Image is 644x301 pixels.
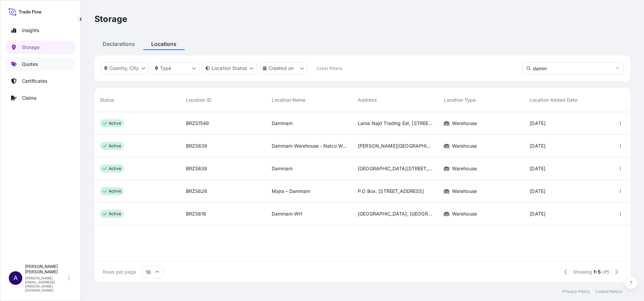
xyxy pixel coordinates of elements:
p: active [109,143,121,149]
span: Lama Najd Trading Est, [STREET_ADDRESS] [358,120,433,127]
span: BRZS638 [186,165,207,172]
span: [GEOGRAPHIC_DATA][STREET_ADDRESS][GEOGRAPHIC_DATA][GEOGRAPHIC_DATA] [358,165,433,172]
span: Address [358,97,377,103]
span: [DATE] [530,120,545,127]
span: [PERSON_NAME][GEOGRAPHIC_DATA][PERSON_NAME], Near [GEOGRAPHIC_DATA], [GEOGRAPHIC_DATA]-6897, [GEO... [358,143,433,149]
span: [DATE] [530,188,545,195]
span: Location Added Date [530,97,577,103]
p: Storage [95,14,127,24]
button: storageLocation Filter options [101,62,149,74]
p: active [109,211,121,217]
p: Clear filters [317,65,342,72]
p: [PERSON_NAME] [PERSON_NAME] [25,264,67,275]
span: of 5 [602,269,609,275]
span: Dammam [272,120,293,127]
span: 1-5 [593,269,601,275]
span: Warehouse [444,120,477,127]
p: Certificates [22,78,47,84]
p: Type [160,65,171,72]
p: Location Status [212,65,247,72]
input: Search Location Name or ID [522,62,624,74]
span: [DATE] [530,165,545,172]
span: Status [100,97,114,103]
a: Claims [6,91,75,105]
span: [DATE] [530,143,545,149]
p: Created on [269,65,294,72]
button: storageType Filter options [152,62,199,74]
span: Warehouse [444,165,477,172]
p: Claims [22,95,36,101]
button: location-added-date Filter options [260,62,307,74]
p: Quotes [22,61,38,68]
a: Privacy Policy [562,289,590,294]
span: Dammam WH [272,210,302,217]
span: Dammam [272,165,293,172]
span: BRZS616 [186,210,206,217]
button: Clear filters [311,63,348,74]
p: active [109,166,121,171]
span: [DATE] [530,210,545,217]
span: BRZS1549 [186,120,209,127]
a: Cookie Notice [595,289,622,294]
span: Location ID [186,97,211,103]
span: Location Name [272,97,305,103]
span: Showing [573,269,592,275]
p: Country, City [109,65,139,72]
p: [PERSON_NAME][EMAIL_ADDRESS][PERSON_NAME][DOMAIN_NAME] [25,276,67,292]
span: Location Type [444,97,476,103]
a: Storage [6,41,75,54]
span: Warehouse [444,188,477,195]
span: [GEOGRAPHIC_DATA], [GEOGRAPHIC_DATA],, off [STREET_ADDRESS][GEOGRAPHIC_DATA] [358,210,433,217]
div: Locations [143,38,185,50]
a: Insights [6,24,75,37]
span: P.O Box: [STREET_ADDRESS] [358,188,424,195]
span: Rows per page [103,269,136,275]
span: Warehouse [444,143,477,149]
p: Insights [22,27,39,34]
p: active [109,121,121,126]
span: Warehouse [444,210,477,217]
div: Declarations [95,38,143,50]
a: Quotes [6,57,75,71]
span: Dammam Warehouse - Natco Warehouse [272,143,347,149]
p: Storage [22,44,39,51]
span: A [14,275,18,281]
a: Certificates [6,74,75,88]
span: Majra – Dammam [272,188,310,195]
span: BRZS626 [186,188,207,195]
button: storageLocationStatus Filter options [203,62,257,74]
span: BRZS639 [186,143,207,149]
p: active [109,189,121,194]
